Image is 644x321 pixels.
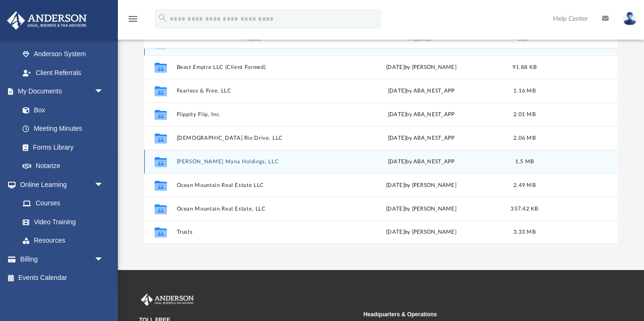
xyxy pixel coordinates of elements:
[513,229,536,235] span: 3.33 MB
[13,194,113,213] a: Courses
[341,181,501,190] div: [DATE] by [PERSON_NAME]
[13,231,113,250] a: Resources
[94,175,113,194] span: arrow_drop_down
[341,63,501,72] div: [DATE] by [PERSON_NAME]
[363,310,581,319] small: Headquarters & Operations
[4,11,90,30] img: Anderson Advisors Platinum Portal
[341,110,501,119] div: [DATE] by ABA_NEST_APP
[7,82,113,101] a: My Documentsarrow_drop_down
[13,101,108,119] a: Box
[176,229,337,236] button: Trusts
[176,206,337,212] button: Ocean Mountain Real Estate, LLC
[176,159,337,165] button: [PERSON_NAME] Mana Holdings, LLC
[176,88,337,94] button: Fearless & Free, LLC
[513,135,536,141] span: 2.06 MB
[513,183,536,188] span: 2.49 MB
[176,111,337,118] button: Flippity Flip, Inc.
[341,134,501,143] div: [DATE] by ABA_NEST_APP
[623,12,637,25] img: User Pic
[13,157,113,176] a: Notarize
[7,250,118,269] a: Billingarrow_drop_down
[144,49,618,244] div: grid
[511,206,538,211] span: 357.42 KB
[13,63,113,82] a: Client Referrals
[176,135,337,141] button: [DEMOGRAPHIC_DATA] Rio Drive, LLC
[7,269,118,287] a: Events Calendar
[127,13,139,25] i: menu
[13,212,108,231] a: Video Training
[127,18,139,25] a: menu
[13,119,113,138] a: Meeting Minutes
[139,294,196,306] img: Anderson Advisors Platinum Portal
[341,87,501,95] div: [DATE] by ABA_NEST_APP
[13,45,113,64] a: Anderson System
[7,175,113,194] a: Online Learningarrow_drop_down
[512,65,537,70] span: 91.88 KB
[176,182,337,188] button: Ocean Mountain Real Estate LLC
[94,250,113,269] span: arrow_drop_down
[341,228,501,237] div: [DATE] by [PERSON_NAME]
[515,159,534,164] span: 1.5 MB
[13,138,108,157] a: Forms Library
[341,158,501,166] div: [DATE] by ABA_NEST_APP
[513,112,536,117] span: 2.01 MB
[513,88,536,93] span: 1.16 MB
[94,82,113,101] span: arrow_drop_down
[341,205,501,213] div: [DATE] by [PERSON_NAME]
[176,64,337,70] button: Beast Empire LLC (Client Formed)
[157,13,168,23] i: search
